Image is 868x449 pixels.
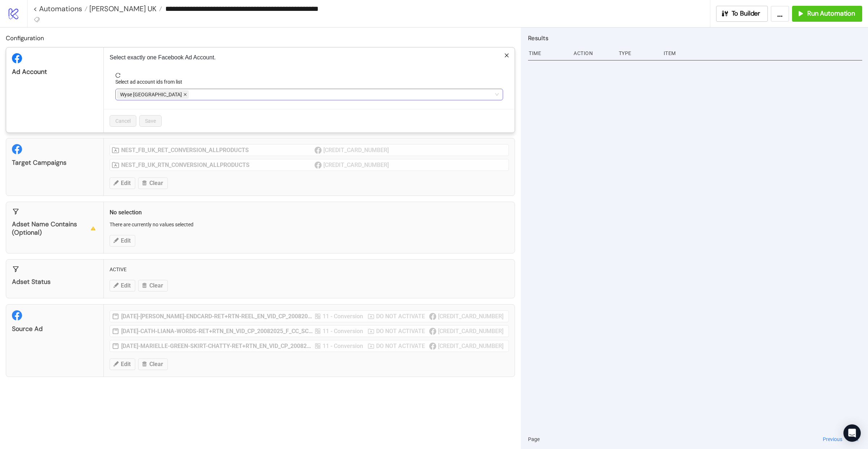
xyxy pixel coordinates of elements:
a: [PERSON_NAME] UK [88,5,162,12]
span: To Builder [732,9,761,18]
button: Previous [821,435,844,443]
div: Open Intercom Messenger [843,424,861,442]
span: Wyse [GEOGRAPHIC_DATA] [120,91,182,98]
button: Save [139,115,162,127]
div: Type [618,46,658,60]
span: Wyse London [117,90,189,99]
span: Run Automation [807,9,855,18]
span: close [504,53,509,58]
h2: Configuration [6,33,515,43]
div: Action [573,46,613,60]
button: Run Automation [792,6,862,22]
span: close [183,93,187,96]
button: ... [771,6,789,22]
h2: Results [528,33,862,43]
div: Ad Account [12,68,98,76]
span: Page [528,435,540,443]
div: Item [663,46,862,60]
button: To Builder [716,6,768,22]
label: Select ad account ids from list [115,78,187,86]
span: reload [115,73,503,78]
div: Time [528,46,568,60]
p: Select exactly one Facebook Ad Account. [110,53,509,62]
span: [PERSON_NAME] UK [88,4,157,13]
button: Cancel [110,115,136,127]
a: < Automations [33,5,88,12]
